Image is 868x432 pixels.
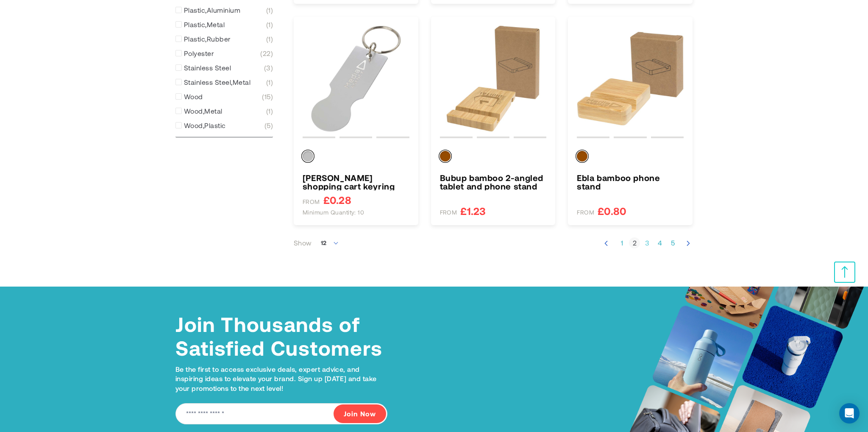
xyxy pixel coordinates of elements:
a: Bubup bamboo 2-angled tablet and phone stand [440,173,547,190]
a: Stainless Steel,Metal 1 [175,78,273,86]
span: FROM [303,198,320,206]
span: Plastic,Rubber [184,35,231,43]
a: Wood 15 [175,92,273,101]
strong: 2 [629,239,640,247]
span: Plastic,Metal [184,20,225,29]
div: Silver [303,151,313,162]
span: Wood [184,92,203,101]
span: FROM [577,209,594,216]
img: Bubup bamboo 2-angled tablet and phone stand [440,25,547,132]
span: £0.28 [323,195,351,205]
a: Page 4 [654,239,665,247]
span: FROM [440,209,457,216]
a: Rhea shopping cart keyring [303,173,409,190]
h4: Join Thousands of Satisfied Customers [175,312,387,360]
span: 15 [262,92,273,101]
a: Page 1 [616,239,627,247]
a: Page 3 [642,239,653,247]
a: Next [684,238,693,248]
div: Colour [577,151,684,165]
div: Wood [577,151,587,162]
a: Polyester 22 [175,49,273,58]
a: Wood,Metal 1 [175,107,273,115]
span: Stainless Steel,Metal [184,78,250,86]
a: Ebla bamboo phone stand [577,173,684,190]
p: Be the first to access exclusive deals, expert advice, and inspiring ideas to elevate your brand.... [175,365,387,393]
img: Rhea shopping cart keyring [303,25,409,132]
span: 3 [264,64,273,72]
span: 1 [266,78,273,86]
button: Join Now [334,404,386,423]
span: Minimum quantity: 10 [303,209,364,216]
span: £1.23 [460,206,486,216]
nav: Pagination [602,234,693,253]
span: Wood,Metal [184,107,223,115]
span: 22 [260,49,273,58]
span: 1 [266,6,273,14]
a: Stainless Steel 3 [175,64,273,72]
span: 1 [266,107,273,115]
div: Colour [303,151,409,165]
span: 1 [266,35,273,43]
div: Colour [440,151,547,165]
a: Plastic,Rubber 1 [175,35,273,43]
span: Plastic,Aluminium [184,6,240,14]
h3: [PERSON_NAME] shopping cart keyring [303,173,409,190]
div: Wood [440,151,451,162]
label: Show [294,239,312,247]
span: Polyester [184,49,214,58]
span: 1 [266,20,273,29]
div: Open Intercom Messenger [839,403,860,424]
a: Page 5 [667,239,678,247]
a: Wood,Plastic 5 [175,121,273,130]
a: Previous [602,238,610,248]
a: Plastic,Metal 1 [175,20,273,29]
span: 5 [264,121,273,130]
span: £0.80 [598,206,626,216]
span: 12 [316,234,344,251]
span: Stainless Steel [184,64,231,72]
a: Plastic,Aluminium 1 [175,6,273,14]
img: Ebla bamboo phone stand [577,25,684,132]
span: Wood,Plastic [184,121,226,130]
span: 12 [321,239,327,246]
